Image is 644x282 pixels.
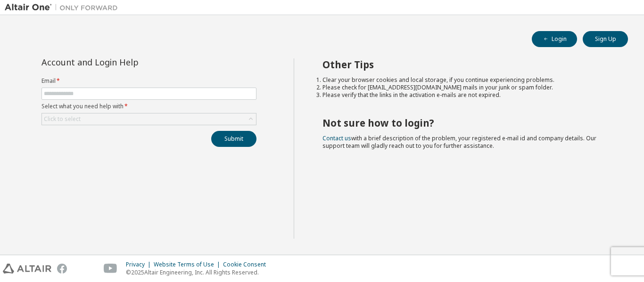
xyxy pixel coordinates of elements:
[322,76,611,84] li: Clear your browser cookies and local storage, if you continue experiencing problems.
[104,264,117,274] img: youtube.svg
[44,115,81,123] div: Click to select
[3,264,51,274] img: altair_logo.svg
[322,117,611,129] h2: Not sure how to login?
[322,58,611,71] h2: Other Tips
[322,134,596,150] span: with a brief description of the problem, your registered e-mail id and company details. Our suppo...
[154,261,223,268] div: Website Terms of Use
[57,264,67,274] img: facebook.svg
[223,261,272,268] div: Cookie Consent
[322,134,351,142] a: Contact us
[322,84,611,91] li: Please check for [EMAIL_ADDRESS][DOMAIN_NAME] mails in your junk or spam folder.
[322,91,611,99] li: Please verify that the links in the activation e-mails are not expired.
[211,131,256,147] button: Submit
[41,103,256,110] label: Select what you need help with
[126,261,154,268] div: Privacy
[42,113,256,125] div: Click to select
[583,31,628,47] button: Sign Up
[41,58,214,66] div: Account and Login Help
[5,3,123,12] img: Altair One
[126,268,272,276] p: © 2025 Altair Engineering, Inc. All Rights Reserved.
[41,77,256,85] label: Email
[532,31,577,47] button: Login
